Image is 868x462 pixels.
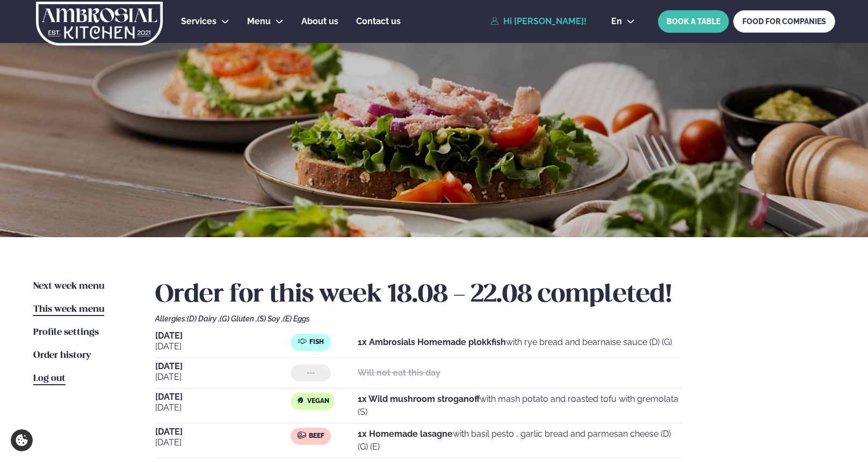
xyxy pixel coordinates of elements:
span: Vegan [307,397,329,406]
span: [DATE] [155,428,291,436]
a: About us [301,15,338,28]
a: Next week menu [33,280,104,293]
a: Order history [33,349,91,362]
img: beef.svg [298,431,306,439]
p: with mash potato and roasted tofu with gremolata (S) [358,393,682,419]
a: Contact us [356,15,401,28]
a: Hi [PERSON_NAME]! [490,17,587,26]
span: Order history [33,351,91,360]
span: [DATE] [155,362,291,371]
a: Cookie settings [11,429,33,451]
strong: 1x Ambrosials Homemade plokkfish [358,337,506,347]
img: Vegan.svg [296,396,305,405]
span: Services [181,16,216,26]
span: [DATE] [155,332,291,340]
span: [DATE] [155,393,291,401]
span: (S) Soy , [257,314,283,323]
a: Menu [247,15,271,28]
span: [DATE] [155,401,291,414]
span: (G) Gluten , [220,314,257,323]
span: Beef [309,432,324,441]
button: BOOK A TABLE [658,10,729,33]
h2: Order for this week 18.08 - 22.08 completed! [155,280,835,310]
span: Contact us [356,16,401,26]
img: logo [35,2,164,46]
img: fish.svg [298,337,307,346]
span: [DATE] [155,371,291,384]
strong: 1x Wild mushroom stroganoff [358,394,480,404]
span: en [611,17,622,26]
span: Next week menu [33,282,104,291]
span: (D) Dairy , [187,314,220,323]
a: FOOD FOR COMPANIES [733,10,835,33]
a: This week menu [33,303,104,316]
strong: Will not eat this day [358,368,440,378]
span: Menu [247,16,271,26]
a: Profile settings [33,326,99,339]
p: with rye bread and bearnaise sauce (D) (G) [358,336,672,349]
span: Log out [33,374,66,383]
a: Log out [33,372,66,385]
span: --- [307,369,315,377]
span: (E) Eggs [283,314,310,323]
a: Services [181,15,216,28]
button: en [603,17,643,26]
div: Allergies: [155,314,835,323]
span: [DATE] [155,436,291,449]
span: About us [301,16,338,26]
span: Fish [309,338,324,347]
strong: 1x Homemade lasagne [358,429,453,439]
span: [DATE] [155,340,291,353]
p: with basil pesto , garlic bread and parmesan cheese (D) (G) (E) [358,428,682,453]
span: This week menu [33,305,104,314]
span: Profile settings [33,328,99,337]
